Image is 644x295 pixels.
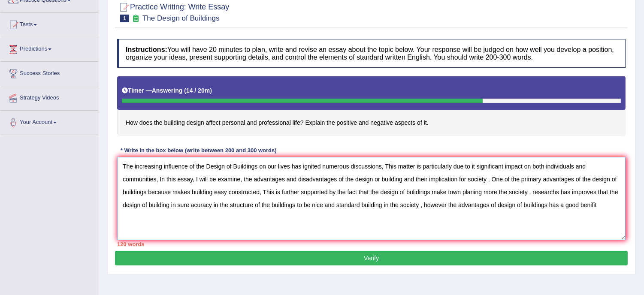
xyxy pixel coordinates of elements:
div: * Write in the box below (write between 200 and 300 words) [117,146,280,154]
h2: Practice Writing: Write Essay [117,1,229,22]
b: ( [184,87,186,94]
small: Exam occurring question [131,15,140,23]
a: Your Account [0,111,98,132]
a: Success Stories [0,62,98,83]
a: Strategy Videos [0,86,98,108]
button: Verify [115,251,628,265]
span: 1 [120,15,129,22]
b: Instructions: [126,46,167,53]
b: ) [210,87,212,94]
h4: You will have 20 minutes to plan, write and revise an essay about the topic below. Your response ... [117,39,626,68]
small: The Design of Buildings [142,14,220,22]
div: 120 words [117,240,626,248]
b: Answering [152,87,183,94]
h5: Timer — [122,87,212,94]
b: 14 / 20m [186,87,210,94]
a: Predictions [0,37,98,59]
a: Tests [0,13,98,34]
